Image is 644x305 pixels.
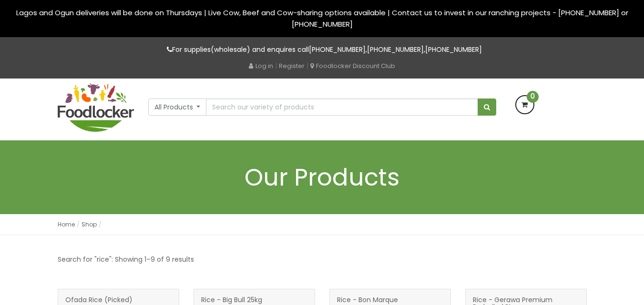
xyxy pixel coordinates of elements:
a: Home [58,220,75,228]
img: FoodLocker [58,83,134,132]
span: 0 [527,91,539,103]
a: [PHONE_NUMBER] [425,45,482,54]
span: | [275,61,277,70]
a: Foodlocker Discount Club [310,61,395,70]
a: [PHONE_NUMBER] [309,45,366,54]
a: [PHONE_NUMBER] [367,45,424,54]
p: Search for "rice": Showing 1–9 of 9 results [58,254,194,265]
a: Shop [82,220,97,228]
span: | [307,61,308,70]
a: Log in [249,61,273,70]
button: All Products [148,98,207,116]
h1: Our Products [58,164,587,190]
input: Search our variety of products [206,98,478,116]
p: For supplies(wholesale) and enquires call , , [58,44,587,55]
span: Lagos and Ogun deliveries will be done on Thursdays | Live Cow, Beef and Cow-sharing options avai... [16,8,628,29]
a: Register [279,61,305,70]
